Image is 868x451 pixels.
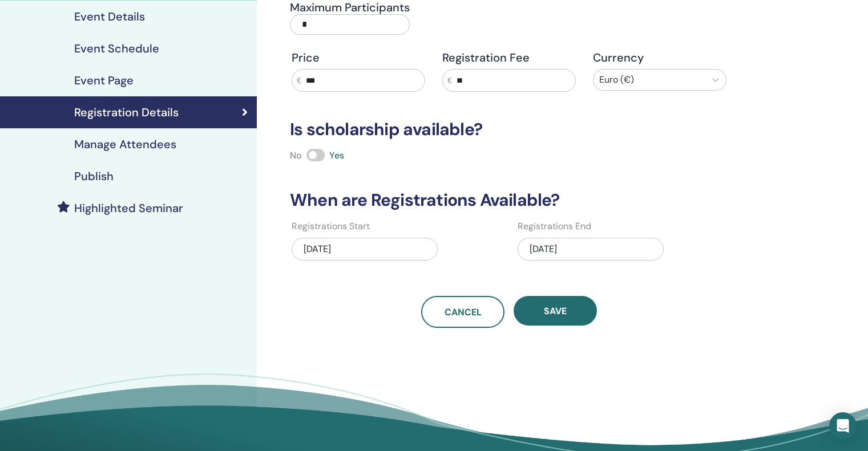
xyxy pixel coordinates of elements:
h4: Currency [593,51,726,64]
div: [DATE] [292,238,438,261]
span: Yes [329,149,344,161]
button: Save [514,296,597,326]
h4: Registration Details [74,105,179,119]
span: Save [544,305,567,317]
h3: Is scholarship available? [283,119,735,140]
h4: Maximum Participants [290,1,410,14]
span: No [290,149,302,161]
h4: Event Schedule [74,42,159,55]
label: Registrations Start [292,220,370,233]
h4: Price [292,51,425,64]
span: Cancel [445,306,482,318]
h3: When are Registrations Available? [283,190,735,210]
div: Open Intercom Messenger [829,412,857,440]
h4: Event Page [74,74,134,87]
input: Maximum Participants [290,14,410,35]
h4: Manage Attendees [74,137,176,151]
h4: Event Details [74,10,145,23]
h4: Publish [74,169,114,183]
span: € [297,75,301,87]
span: € [447,75,452,87]
label: Registrations End [518,220,591,233]
a: Cancel [421,296,504,328]
h4: Highlighted Seminar [74,201,183,215]
h4: Registration Fee [442,51,576,64]
div: [DATE] [518,238,664,261]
